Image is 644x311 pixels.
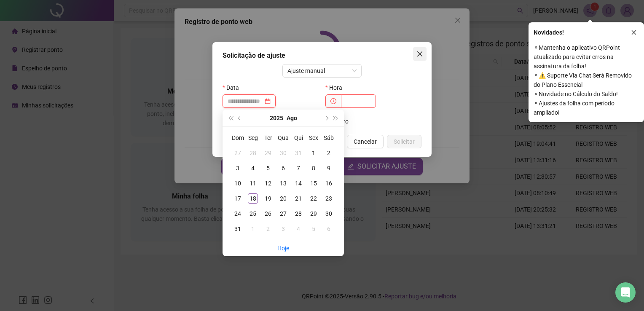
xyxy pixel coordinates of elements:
div: 21 [293,193,303,204]
th: Sáb [321,130,336,145]
td: 2025-08-05 [260,161,276,176]
div: 25 [248,209,258,219]
th: Ter [260,130,276,145]
div: 16 [324,178,334,188]
div: 5 [263,163,273,173]
button: prev-year [235,110,244,126]
div: 12 [263,178,273,188]
div: 2 [263,224,273,234]
div: 31 [293,148,303,158]
span: close [416,51,423,57]
span: ⚬ ⚠️ Suporte Via Chat Será Removido do Plano Essencial [534,71,639,89]
td: 2025-08-22 [306,191,321,206]
td: 2025-08-10 [230,176,245,191]
div: 8 [309,163,319,173]
div: 6 [278,163,288,173]
div: 3 [233,163,243,173]
td: 2025-08-20 [276,191,291,206]
td: 2025-08-19 [260,191,276,206]
div: 26 [263,209,273,219]
span: Cancelar [354,137,377,146]
td: 2025-08-07 [291,161,306,176]
td: 2025-08-29 [306,206,321,221]
th: Dom [230,130,245,145]
td: 2025-07-31 [291,145,306,161]
td: 2025-08-08 [306,161,321,176]
span: ⚬ Ajustes da folha com período ampliado! [534,99,639,117]
span: ⚬ Mantenha o aplicativo QRPoint atualizado para evitar erros na assinatura da folha! [534,43,639,71]
div: 14 [293,178,303,188]
div: 24 [233,209,243,219]
td: 2025-09-04 [291,221,306,236]
div: 18 [248,193,258,204]
div: Open Intercom Messenger [615,282,636,303]
td: 2025-08-28 [291,206,306,221]
div: 22 [309,193,319,204]
div: 5 [309,224,319,234]
button: super-next-year [331,110,341,126]
button: Close [413,47,427,61]
a: Hoje [277,245,289,252]
button: next-year [322,110,331,126]
div: 1 [248,224,258,234]
td: 2025-09-03 [276,221,291,236]
td: 2025-08-15 [306,176,321,191]
div: 7 [293,163,303,173]
span: close [631,29,637,35]
td: 2025-07-27 [230,145,245,161]
div: 23 [324,193,334,204]
div: 30 [324,209,334,219]
td: 2025-08-21 [291,191,306,206]
span: clock-circle [330,98,336,104]
td: 2025-08-02 [321,145,336,161]
label: Hora [325,81,348,94]
span: Novidades ! [534,28,564,37]
div: 17 [233,193,243,204]
div: 6 [324,224,334,234]
td: 2025-08-09 [321,161,336,176]
td: 2025-08-01 [306,145,321,161]
td: 2025-09-02 [260,221,276,236]
span: ⚬ Novidade no Cálculo do Saldo! [534,89,639,99]
td: 2025-08-12 [260,176,276,191]
button: month panel [287,110,297,126]
td: 2025-08-03 [230,161,245,176]
td: 2025-08-26 [260,206,276,221]
td: 2025-07-28 [245,145,260,161]
td: 2025-08-14 [291,176,306,191]
td: 2025-08-31 [230,221,245,236]
td: 2025-08-04 [245,161,260,176]
div: 27 [278,209,288,219]
div: 29 [263,148,273,158]
td: 2025-08-25 [245,206,260,221]
td: 2025-08-16 [321,176,336,191]
div: 3 [278,224,288,234]
td: 2025-09-06 [321,221,336,236]
td: 2025-08-30 [321,206,336,221]
label: Data [223,81,244,94]
th: Sex [306,130,321,145]
span: Ajuste manual [287,64,357,77]
button: super-prev-year [226,110,235,126]
div: 13 [278,178,288,188]
div: 9 [324,163,334,173]
td: 2025-09-01 [245,221,260,236]
div: 4 [293,224,303,234]
div: 29 [309,209,319,219]
td: 2025-08-23 [321,191,336,206]
th: Seg [245,130,260,145]
td: 2025-08-17 [230,191,245,206]
div: 30 [278,148,288,158]
div: 28 [248,148,258,158]
th: Qui [291,130,306,145]
button: Cancelar [347,135,384,148]
div: 20 [278,193,288,204]
div: 27 [233,148,243,158]
div: 2 [324,148,334,158]
td: 2025-08-13 [276,176,291,191]
td: 2025-08-27 [276,206,291,221]
td: 2025-08-11 [245,176,260,191]
td: 2025-08-18 [245,191,260,206]
td: 2025-09-05 [306,221,321,236]
div: 4 [248,163,258,173]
